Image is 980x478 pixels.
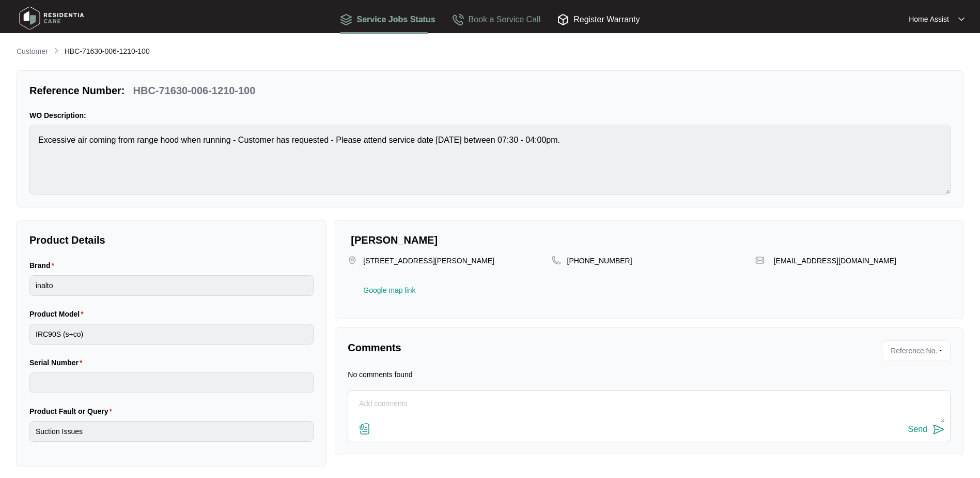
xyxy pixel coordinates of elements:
[348,340,642,355] p: Comments
[29,357,86,368] label: Serial Number
[29,309,88,319] label: Product Model
[557,13,640,26] div: Register Warranty
[359,423,371,435] img: file-attachment-doc.svg
[29,406,116,416] label: Product Fault or Query
[340,13,352,26] img: Service Jobs Status icon
[932,423,945,436] img: send-icon.svg
[29,110,951,121] p: WO Description:
[14,46,50,57] a: Customer
[15,3,88,34] img: residentia care logo
[29,260,58,271] label: Brand
[567,256,632,266] p: [PHONE_NUMBER]
[939,343,946,358] p: -
[29,83,125,98] p: Reference Number:
[958,17,965,22] img: dropdown arrow
[363,256,494,276] p: [STREET_ADDRESS][PERSON_NAME]
[552,256,561,265] img: map-pin
[29,275,314,296] input: Brand
[65,47,150,55] span: HBC-71630-006-1210-100
[340,13,435,26] div: Service Jobs Status
[557,13,569,26] img: Register Warranty icon
[52,47,60,55] img: chevron-right
[348,256,357,265] img: map-pin
[29,233,314,247] p: Product Details
[452,13,464,26] img: Book a Service Call icon
[755,256,765,265] img: map-pin
[452,13,541,26] div: Book a Service Call
[909,14,949,24] p: Home Assist
[29,421,314,442] input: Product Fault or Query
[348,369,412,380] p: No comments found
[908,423,945,437] button: Send
[363,287,415,294] a: Google map link
[351,233,951,247] p: [PERSON_NAME]
[17,46,48,56] p: Customer
[29,125,951,195] textarea: Excessive air coming from range hood when running - Customer has requested - Please attend servic...
[774,256,896,266] p: [EMAIL_ADDRESS][DOMAIN_NAME]
[133,83,256,98] p: HBC-71630-006-1210-100
[29,372,314,393] input: Serial Number
[908,425,927,434] div: Send
[29,324,314,345] input: Product Model
[886,343,937,358] span: Reference No.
